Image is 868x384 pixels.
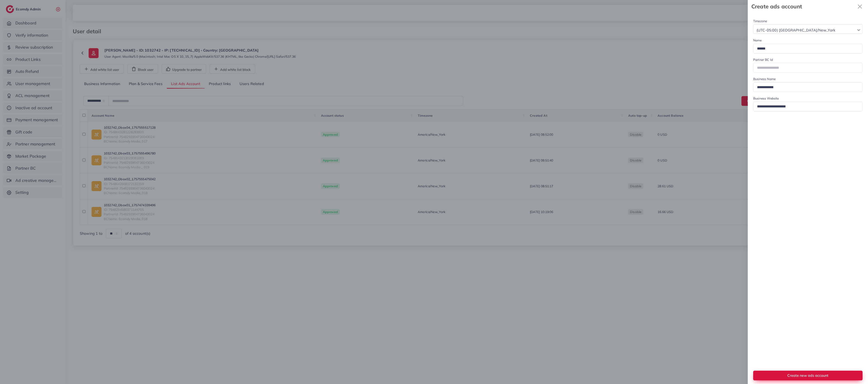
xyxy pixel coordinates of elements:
[753,96,779,101] label: Business Website
[753,19,767,23] label: Timezone
[855,2,864,11] svg: x
[753,371,863,380] button: Create new ads account
[855,2,864,11] button: Close
[756,27,836,33] span: (UTC-05:00) [GEOGRAPHIC_DATA]/New_York
[753,77,776,81] label: Business Name
[837,26,855,33] input: Search for option
[787,373,828,378] span: Create new ads account
[753,57,773,62] label: Partner BC Id
[753,24,863,34] div: Search for option
[753,38,762,43] label: Name
[751,2,855,10] strong: Create ads account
